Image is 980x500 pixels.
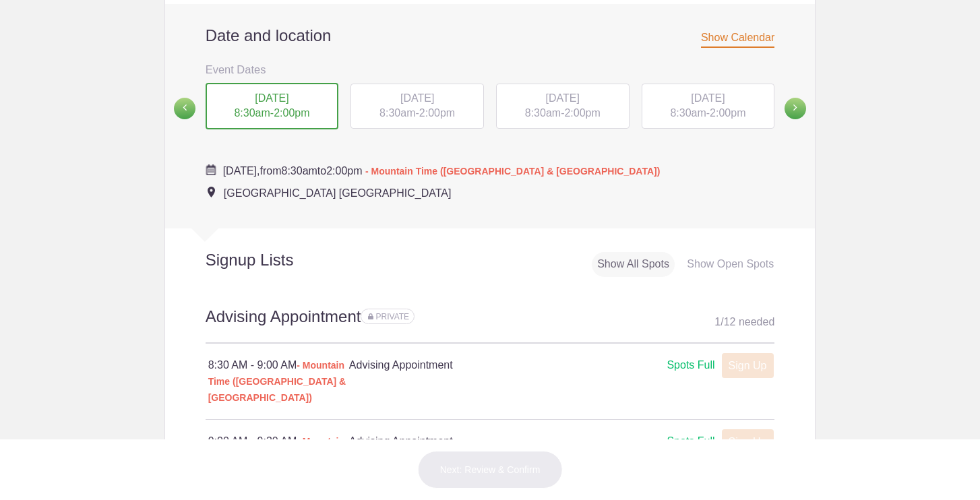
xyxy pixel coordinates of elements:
[721,316,723,327] span: /
[400,92,434,104] span: [DATE]
[691,92,725,104] span: [DATE]
[206,59,775,80] h3: Event Dates
[525,107,561,119] span: 8:30am
[223,165,661,177] span: from to
[710,107,745,119] span: 2:00pm
[642,84,775,129] div: -
[418,451,563,489] button: Next: Review & Confirm
[349,357,561,373] h4: Advising Appointment
[592,252,675,277] div: Show All Spots
[208,433,349,482] div: 9:00 AM - 9:30 AM
[368,313,373,319] img: Lock
[206,164,216,175] img: Cal purple
[350,83,485,130] button: [DATE] 8:30am-2:00pm
[681,252,779,277] div: Show Open Spots
[641,83,776,130] button: [DATE] 8:30am-2:00pm
[546,92,580,104] span: [DATE]
[255,92,288,104] span: [DATE]
[349,433,561,449] h4: Advising Appointment
[224,187,452,199] span: [GEOGRAPHIC_DATA] [GEOGRAPHIC_DATA]
[376,312,410,321] span: PRIVATE
[326,165,362,177] span: 2:00pm
[223,165,260,177] span: [DATE],
[670,107,706,119] span: 8:30am
[714,312,774,332] div: 1 12 needed
[165,250,382,270] h2: Signup Lists
[379,107,415,119] span: 8:30am
[206,26,775,46] h2: Date and location
[365,166,660,177] span: - Mountain Time ([GEOGRAPHIC_DATA] & [GEOGRAPHIC_DATA])
[496,84,630,129] div: -
[281,165,317,177] span: 8:30am
[205,82,340,131] button: [DATE] 8:30am-2:00pm
[234,107,270,119] span: 8:30am
[495,83,630,130] button: [DATE] 8:30am-2:00pm
[208,357,349,406] div: 8:30 AM - 9:00 AM
[419,107,455,119] span: 2:00pm
[667,357,714,374] div: Spots Full
[564,107,600,119] span: 2:00pm
[274,107,309,119] span: 2:00pm
[701,32,774,48] span: Show Calendar
[208,360,346,403] span: - Mountain Time ([GEOGRAPHIC_DATA] & [GEOGRAPHIC_DATA])
[667,433,714,450] div: Spots Full
[206,83,339,130] div: -
[350,84,484,129] div: -
[208,187,215,197] img: Event location
[368,312,409,321] span: Sign ups for this sign up list are private. Your sign up will be visible only to you and the even...
[206,305,775,344] h2: Advising Appointment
